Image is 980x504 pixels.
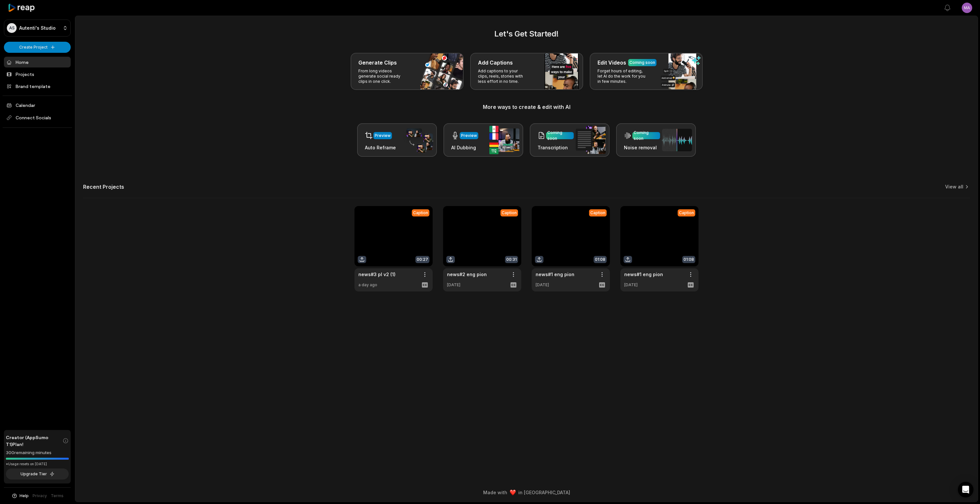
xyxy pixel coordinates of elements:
img: auto_reframe.png [403,127,433,153]
a: View all [945,184,963,190]
button: Create Project [4,42,71,53]
div: Preview [461,133,477,139]
div: Preview [375,133,391,139]
a: Projects [4,69,71,80]
h3: AI Dubbing [451,144,478,151]
a: Brand template [4,81,71,92]
div: Made with in [GEOGRAPHIC_DATA] [81,489,972,496]
a: news#1 eng pion [624,271,663,278]
div: AS [7,23,17,33]
a: news#2 eng pion [447,271,487,278]
a: Calendar [4,100,71,111]
div: 300 remaining minutes [6,450,69,456]
h3: Generate Clips [358,59,397,67]
h3: Transcription [538,144,574,151]
h2: Recent Projects [83,184,124,190]
button: Help [11,493,29,499]
a: news#1 eng pion [536,271,574,278]
h3: Edit Videos [598,59,626,67]
a: Privacy [33,493,47,499]
a: news#3 pl v2 (1) [358,271,396,278]
div: Open Intercom Messenger [958,482,973,497]
h3: Auto Reframe [365,144,396,151]
div: Coming soon [634,130,659,141]
p: Forget hours of editing, let AI do the work for you in few minutes. [598,68,648,84]
span: Help [20,493,29,499]
img: ai_dubbing.png [489,126,519,154]
div: *Usage resets on [DATE] [6,462,69,467]
h3: More ways to create & edit with AI [83,103,970,111]
a: Home [4,57,71,67]
div: Coming soon [547,130,572,141]
button: Upgrade Tier [6,468,69,480]
span: Creator (AppSumo T1) Plan! [6,434,63,448]
h2: Let's Get Started! [83,28,970,40]
img: noise_removal.png [662,129,692,151]
p: Autenti's Studio [19,25,56,31]
img: heart emoji [510,490,516,496]
h3: Noise removal [624,144,660,151]
img: transcription.png [576,126,606,154]
p: Add captions to your clips, reels, stories with less effort in no time. [478,68,528,84]
a: Terms [51,493,64,499]
span: Connect Socials [4,112,71,124]
h3: Add Captions [478,59,513,67]
div: Coming soon [629,60,655,66]
p: From long videos generate social ready clips in one click. [358,68,409,84]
